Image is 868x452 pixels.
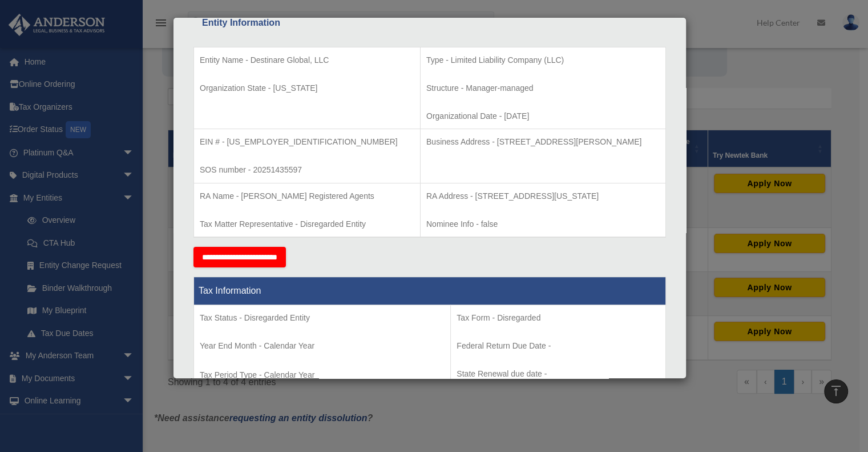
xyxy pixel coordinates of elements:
p: State Renewal due date - [457,367,660,381]
p: SOS number - 20251435597 [200,163,414,177]
div: Entity Information [202,15,657,31]
td: Tax Period Type - Calendar Year [194,305,451,390]
p: RA Name - [PERSON_NAME] Registered Agents [200,189,414,203]
p: Tax Form - Disregarded [457,311,660,325]
th: Tax Information [194,277,666,305]
p: Tax Status - Disregarded Entity [200,311,445,325]
p: Business Address - [STREET_ADDRESS][PERSON_NAME] [426,135,660,149]
p: Federal Return Due Date - [457,339,660,353]
p: Organization State - [US_STATE] [200,81,414,95]
p: Structure - Manager-managed [426,81,660,95]
p: Tax Matter Representative - Disregarded Entity [200,217,414,231]
p: RA Address - [STREET_ADDRESS][US_STATE] [426,189,660,203]
p: Nominee Info - false [426,217,660,231]
p: Type - Limited Liability Company (LLC) [426,53,660,67]
p: Entity Name - Destinare Global, LLC [200,53,414,67]
p: Organizational Date - [DATE] [426,109,660,123]
p: EIN # - [US_EMPLOYER_IDENTIFICATION_NUMBER] [200,135,414,149]
p: Year End Month - Calendar Year [200,339,445,353]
